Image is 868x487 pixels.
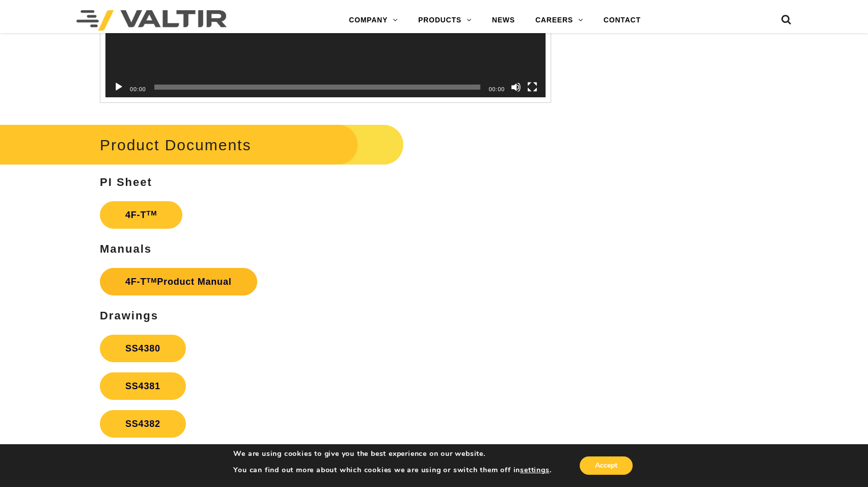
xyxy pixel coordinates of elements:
[520,466,549,475] button: settings
[527,82,537,92] button: Fullscreen
[130,86,146,92] span: 00:00
[146,209,157,217] sup: TM
[593,10,651,31] a: CONTACT
[100,372,186,400] a: SS4381
[154,85,481,90] span: Time Slider
[339,10,408,31] a: COMPANY
[100,176,152,188] strong: PI Sheet
[408,10,482,31] a: PRODUCTS
[511,82,521,92] button: Mute
[100,410,186,438] a: SS4382
[233,466,551,475] p: You can find out more about which cookies we are using or switch them off in .
[76,10,227,31] img: Valtir
[482,10,525,31] a: NEWS
[146,277,157,284] sup: TM
[114,82,124,92] button: Play
[100,335,186,362] a: SS4380
[100,309,158,322] strong: Drawings
[525,10,593,31] a: CAREERS
[233,449,551,458] p: We are using cookies to give you the best experience on our website.
[100,242,152,255] strong: Manuals
[580,456,633,475] button: Accept
[489,86,505,92] span: 00:00
[100,201,182,229] a: 4F-TTM
[100,268,257,295] a: 4F-TTMProduct Manual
